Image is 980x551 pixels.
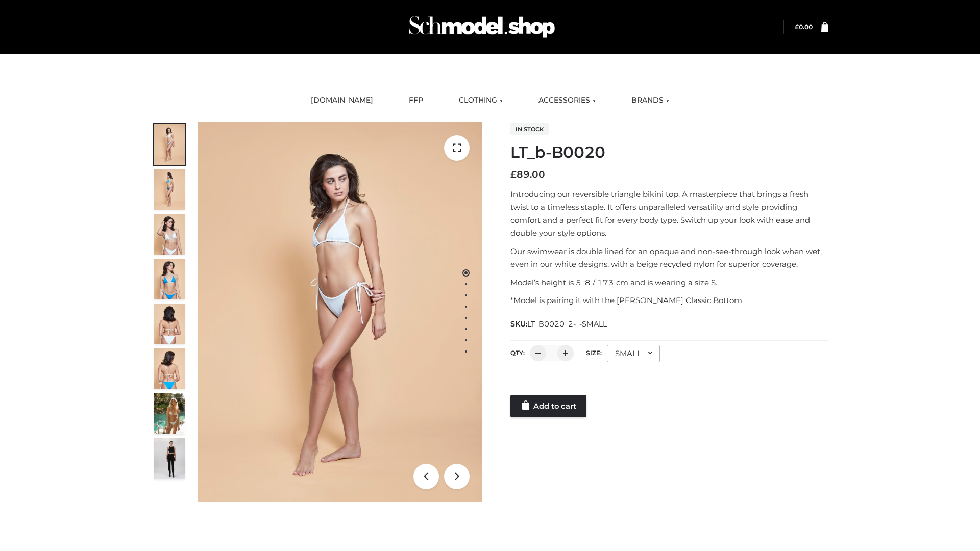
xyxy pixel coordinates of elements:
a: CLOTHING [451,89,510,112]
span: £ [510,169,517,180]
a: ACCESSORIES [531,89,603,112]
a: FFP [401,89,431,112]
span: £ [795,23,799,31]
img: ArielClassicBikiniTop_CloudNine_AzureSky_OW114ECO_7-scaled.jpg [154,304,185,344]
a: £0.00 [795,23,813,31]
a: Add to cart [510,395,586,417]
bdi: 0.00 [795,23,813,31]
label: QTY: [510,349,525,357]
a: [DOMAIN_NAME] [303,89,381,112]
p: Model’s height is 5 ‘8 / 173 cm and is wearing a size S. [510,276,828,289]
div: SMALL [607,345,660,362]
img: ArielClassicBikiniTop_CloudNine_AzureSky_OW114ECO_4-scaled.jpg [154,259,185,299]
img: ArielClassicBikiniTop_CloudNine_AzureSky_OW114ECO_8-scaled.jpg [154,348,185,389]
p: Introducing our reversible triangle bikini top. A masterpiece that brings a fresh twist to a time... [510,188,828,240]
bdi: 89.00 [510,169,545,180]
img: ArielClassicBikiniTop_CloudNine_AzureSky_OW114ECO_3-scaled.jpg [154,214,185,255]
p: Our swimwear is double lined for an opaque and non-see-through look when wet, even in our white d... [510,245,828,271]
img: ArielClassicBikiniTop_CloudNine_AzureSky_OW114ECO_1 [198,122,482,502]
span: SKU: [510,318,608,330]
span: LT_B0020_2-_-SMALL [527,319,607,329]
img: Arieltop_CloudNine_AzureSky2.jpg [154,393,185,434]
h1: LT_b-B0020 [510,143,828,162]
p: *Model is pairing it with the [PERSON_NAME] Classic Bottom [510,294,828,307]
img: Schmodel Admin 964 [405,7,558,47]
label: Size: [586,349,602,357]
img: ArielClassicBikiniTop_CloudNine_AzureSky_OW114ECO_2-scaled.jpg [154,169,185,210]
span: In stock [510,123,549,135]
a: BRANDS [624,89,677,112]
img: ArielClassicBikiniTop_CloudNine_AzureSky_OW114ECO_1-scaled.jpg [154,124,185,165]
img: 49df5f96394c49d8b5cbdcda3511328a.HD-1080p-2.5Mbps-49301101_thumbnail.jpg [154,438,185,479]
